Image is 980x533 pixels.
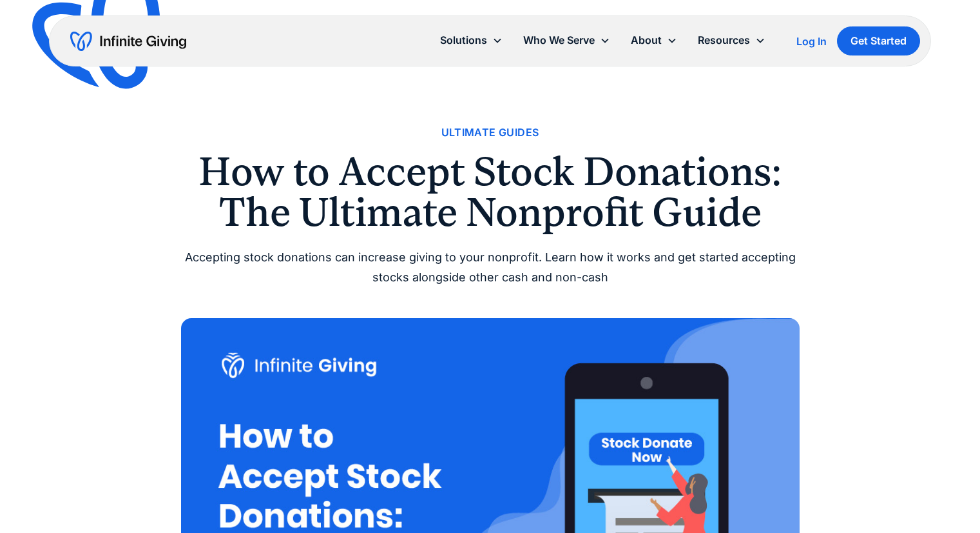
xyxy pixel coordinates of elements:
[796,36,827,46] div: Log In
[430,26,513,54] div: Solutions
[70,31,186,52] a: home
[440,32,487,49] div: Solutions
[796,34,827,49] a: Log In
[513,26,620,54] div: Who We Serve
[523,32,595,49] div: Who We Serve
[698,32,750,49] div: Resources
[441,124,539,141] a: Ultimate Guides
[687,26,776,54] div: Resources
[837,26,920,55] a: Get Started
[181,152,800,232] h1: How to Accept Stock Donations: The Ultimate Nonprofit Guide
[631,32,662,49] div: About
[620,26,687,54] div: About
[181,248,800,287] div: Accepting stock donations can increase giving to your nonprofit. Learn how it works and get start...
